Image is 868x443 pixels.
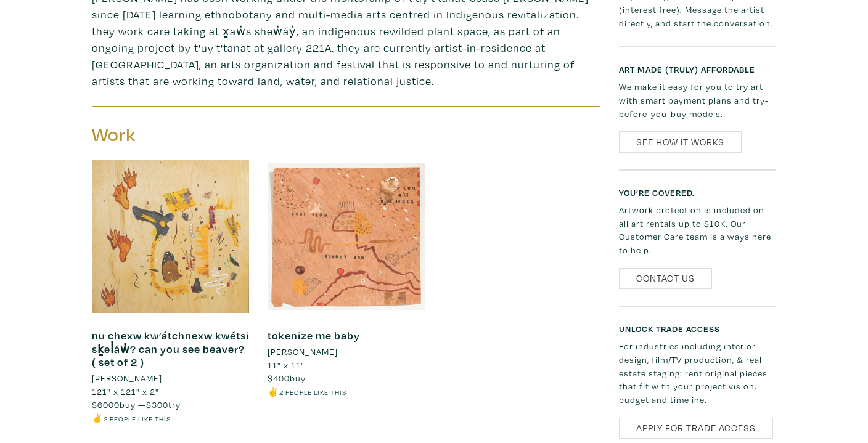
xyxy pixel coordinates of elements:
[104,414,171,423] small: 2 people like this
[92,372,162,385] li: [PERSON_NAME]
[619,418,773,439] a: Apply for Trade Access
[92,123,337,147] h3: Work
[619,323,776,334] h6: Unlock Trade Access
[619,80,776,120] p: We make it easy for you to try art with smart payment plans and try-before-you-buy models.
[92,372,249,385] a: [PERSON_NAME]
[268,385,425,399] li: ✌️
[268,345,425,359] a: [PERSON_NAME]
[268,372,290,384] span: $400
[92,412,249,425] li: ✌️
[92,386,159,397] span: 121" x 121" x 2"
[268,359,305,371] span: 11" x 11"
[268,372,306,384] span: buy
[619,268,712,290] a: Contact Us
[92,399,181,410] span: buy — try
[92,399,120,410] span: $6000
[619,64,776,75] h6: Art made (truly) affordable
[619,339,776,406] p: For industries including interior design, film/TV production, & real estate staging: rent origina...
[279,388,346,397] small: 2 people like this
[146,399,168,410] span: $300
[619,203,776,256] p: Artwork protection is included on all art rentals up to $10K. Our Customer Care team is always he...
[268,345,338,359] li: [PERSON_NAME]
[268,328,360,343] a: tokenize me baby
[619,187,776,198] h6: You’re covered.
[92,328,249,369] a: nu chexw kw’átchnexw kwétsi sḵel̓áw̓? can you see beaver? ( set of 2 )
[619,131,742,153] a: See How It Works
